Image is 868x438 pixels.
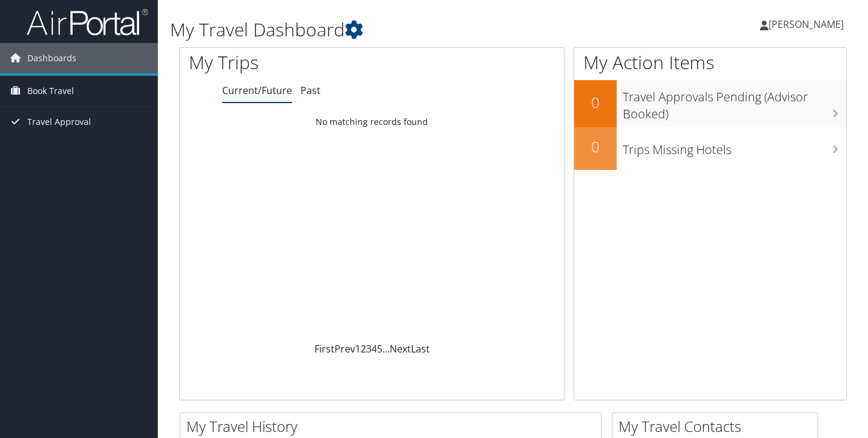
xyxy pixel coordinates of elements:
[382,342,390,355] span: …
[574,92,617,113] h2: 0
[189,50,395,75] h1: My Trips
[300,84,320,97] a: Past
[180,111,564,133] td: No matching records found
[314,342,334,355] a: First
[361,342,366,355] a: 2
[574,136,617,157] h2: 0
[768,18,844,31] span: [PERSON_NAME]
[355,342,361,355] a: 1
[170,17,627,42] h1: My Travel Dashboard
[366,342,371,355] a: 3
[619,416,818,437] h2: My Travel Contacts
[334,342,355,355] a: Prev
[623,83,846,123] h3: Travel Approvals Pending (Advisor Booked)
[27,8,148,36] img: airportal-logo.png
[27,76,74,106] span: Book Travel
[574,80,846,127] a: 0Travel Approvals Pending (Advisor Booked)
[371,342,377,355] a: 4
[623,135,846,158] h3: Trips Missing Hotels
[222,84,292,97] a: Current/Future
[574,50,846,75] h1: My Action Items
[186,416,601,437] h2: My Travel History
[27,43,76,73] span: Dashboards
[411,342,430,355] a: Last
[760,6,856,42] a: [PERSON_NAME]
[390,342,411,355] a: Next
[574,127,846,170] a: 0Trips Missing Hotels
[27,107,91,137] span: Travel Approval
[377,342,382,355] a: 5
